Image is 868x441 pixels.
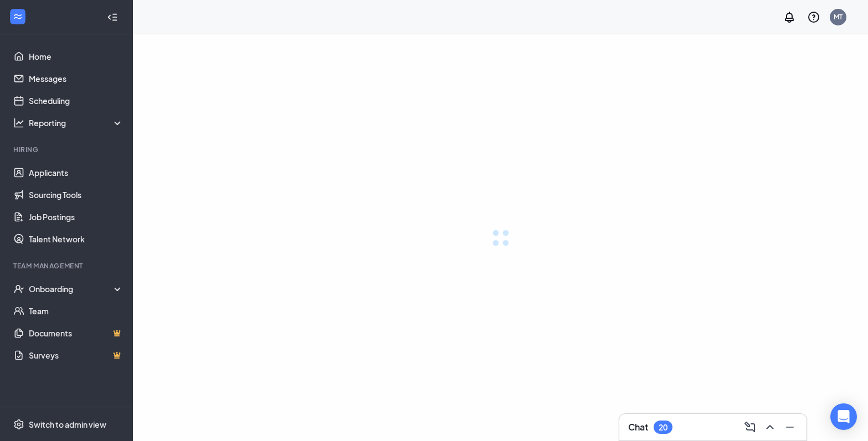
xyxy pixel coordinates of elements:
svg: ComposeMessage [743,421,757,434]
svg: Settings [13,419,24,430]
div: Hiring [13,145,121,154]
svg: QuestionInfo [807,11,820,24]
a: Messages [29,68,124,90]
a: DocumentsCrown [29,322,124,344]
div: MT [834,12,843,22]
svg: UserCheck [13,283,24,294]
a: Team [29,300,124,322]
h3: Chat [628,421,648,433]
div: 20 [659,423,667,432]
svg: Minimize [783,421,797,434]
button: Minimize [780,418,798,436]
button: ChevronUp [760,418,778,436]
button: ComposeMessage [740,418,758,436]
div: Open Intercom Messenger [830,403,857,430]
svg: WorkstreamLogo [12,11,23,22]
a: Applicants [29,162,124,184]
div: Team Management [13,261,121,271]
a: Sourcing Tools [29,184,124,206]
svg: Analysis [13,117,24,128]
svg: ChevronUp [763,421,777,434]
a: Job Postings [29,206,124,228]
a: SurveysCrown [29,344,124,366]
svg: Notifications [783,11,796,24]
a: Scheduling [29,90,124,112]
div: Switch to admin view [29,419,106,430]
svg: Collapse [107,12,118,23]
div: Reporting [29,117,124,128]
a: Home [29,45,124,68]
a: Talent Network [29,228,124,250]
div: Onboarding [29,283,124,294]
